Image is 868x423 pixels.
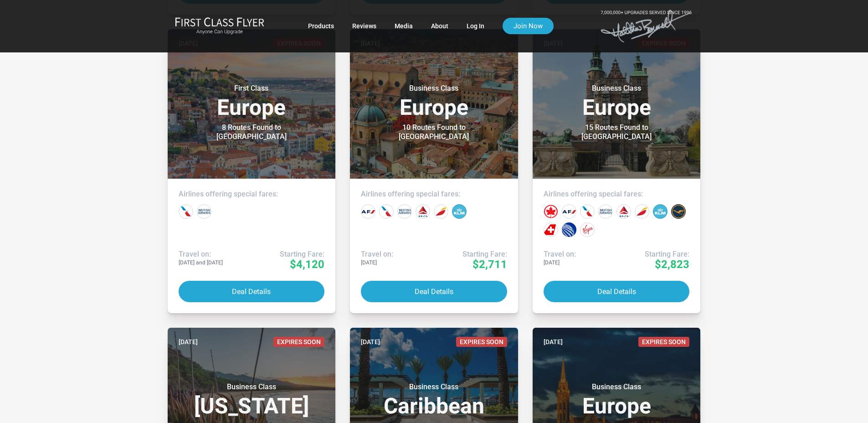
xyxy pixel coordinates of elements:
div: Delta Airlines [416,204,430,219]
div: 8 Routes Found to [GEOGRAPHIC_DATA] [195,123,308,141]
div: American Airlines [379,204,394,219]
small: Business Class [377,382,491,392]
a: Join Now [503,18,554,34]
small: Business Class [195,382,308,392]
a: Reviews [352,18,376,34]
div: Air France [361,204,375,219]
a: About [431,18,448,34]
div: Virgin Atlantic [580,222,595,237]
h3: [US_STATE] [179,382,325,417]
h4: Airlines offering special fares: [544,190,690,199]
small: Business Class [560,84,673,93]
div: Iberia [434,204,448,219]
a: Log In [467,18,484,34]
div: Delta Airlines [616,204,631,219]
time: [DATE] [544,337,563,347]
div: Swiss [544,222,558,237]
h3: Europe [544,382,690,417]
div: American Airlines [179,204,193,219]
div: Iberia [635,204,649,219]
a: Media [395,18,413,34]
div: KLM [452,204,467,219]
div: KLM [653,204,668,219]
a: Products [308,18,334,34]
h3: Europe [361,84,507,119]
button: Deal Details [544,281,690,302]
div: British Airways [197,204,211,219]
a: [DATE]Expires SoonBusiness ClassEurope15 Routes Found to [GEOGRAPHIC_DATA]Airlines offering speci... [533,29,701,313]
small: Business Class [377,84,491,93]
small: Business Class [560,382,673,392]
div: British Airways [598,204,613,219]
h3: Caribbean [361,382,507,417]
span: Expires Soon [638,337,689,347]
small: First Class [195,84,308,93]
div: American Airlines [580,204,595,219]
a: First Class FlyerAnyone Can Upgrade [175,17,264,35]
time: [DATE] [179,337,198,347]
small: Anyone Can Upgrade [175,29,264,35]
h4: Airlines offering special fares: [179,190,325,199]
img: First Class Flyer [175,17,264,26]
div: Lufthansa [671,204,686,219]
a: [DATE]Business ClassEurope10 Routes Found to [GEOGRAPHIC_DATA]Airlines offering special fares:Tra... [350,29,518,313]
div: 10 Routes Found to [GEOGRAPHIC_DATA] [377,123,491,141]
a: [DATE]Expires SoonFirst ClassEurope8 Routes Found to [GEOGRAPHIC_DATA]Airlines offering special f... [168,29,336,313]
div: British Airways [397,204,412,219]
button: Deal Details [361,281,507,302]
h3: Europe [179,84,325,119]
h4: Airlines offering special fares: [361,190,507,199]
div: Air Canada [544,204,558,219]
span: Expires Soon [456,337,507,347]
button: Deal Details [179,281,325,302]
time: [DATE] [361,337,380,347]
h3: Europe [544,84,690,119]
div: 15 Routes Found to [GEOGRAPHIC_DATA] [560,123,673,141]
div: United [562,222,576,237]
div: Air France [562,204,576,219]
span: Expires Soon [273,337,324,347]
